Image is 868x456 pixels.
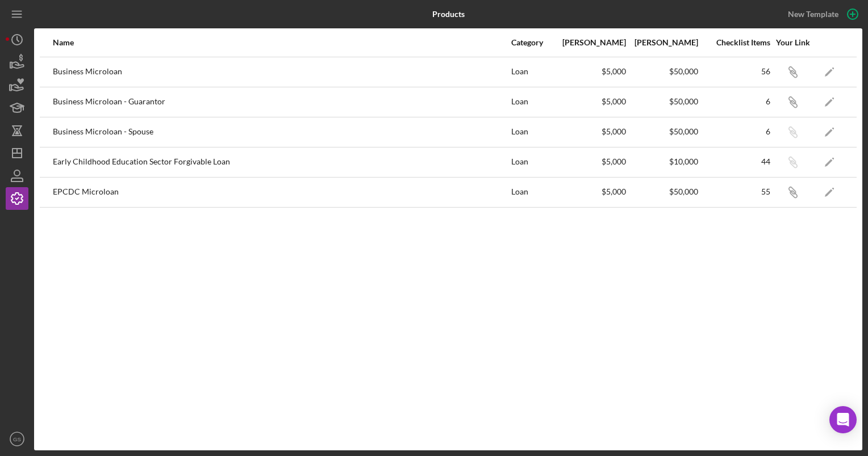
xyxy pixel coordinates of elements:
div: $5,000 [555,157,626,166]
div: New Template [788,6,838,23]
div: EPCDC Microloan [53,178,510,206]
div: Business Microloan - Spouse [53,118,510,146]
button: New Template [781,6,862,23]
div: $5,000 [555,127,626,136]
div: 6 [699,127,770,136]
div: $50,000 [627,97,698,106]
text: GS [13,436,21,442]
div: Open Intercom Messenger [829,406,857,433]
div: [PERSON_NAME] [627,38,698,47]
div: Early Childhood Education Sector Forgivable Loan [53,148,510,176]
div: $5,000 [555,187,626,196]
div: Loan [511,118,554,146]
div: Business Microloan - Guarantor [53,88,510,116]
div: Your Link [771,38,814,47]
div: Category [511,38,554,47]
div: Name [53,38,510,47]
div: 55 [699,187,770,196]
div: $50,000 [627,187,698,196]
div: Loan [511,178,554,206]
div: Business Microloan [53,58,510,86]
div: [PERSON_NAME] [555,38,626,47]
div: $5,000 [555,97,626,106]
div: 44 [699,157,770,166]
div: $5,000 [555,67,626,76]
b: Products [432,10,465,19]
button: GS [6,428,28,450]
div: Loan [511,58,554,86]
div: Checklist Items [699,38,770,47]
div: 56 [699,67,770,76]
div: 6 [699,97,770,106]
div: $10,000 [627,157,698,166]
div: $50,000 [627,67,698,76]
div: Loan [511,148,554,176]
div: $50,000 [627,127,698,136]
div: Loan [511,88,554,116]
